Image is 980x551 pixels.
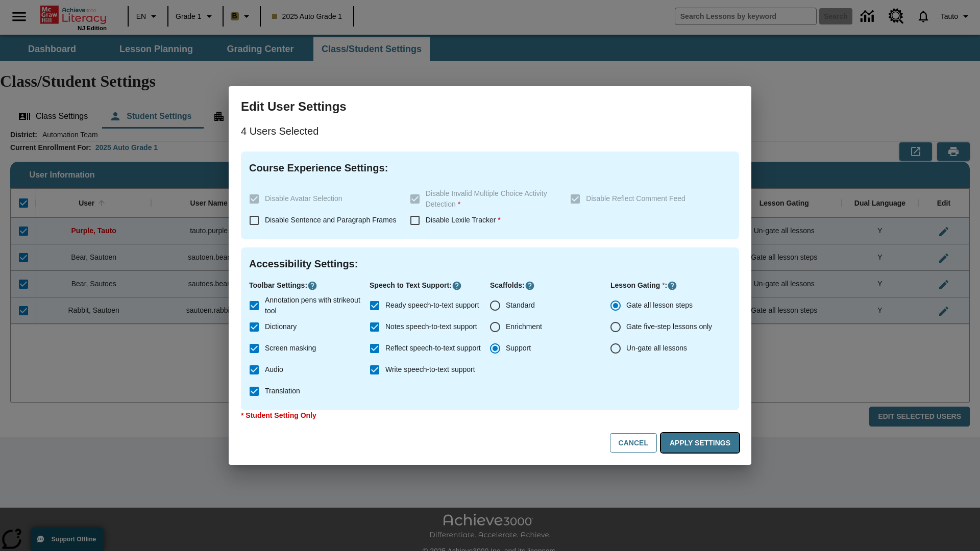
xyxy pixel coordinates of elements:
p: Scaffolds : [490,280,610,291]
p: Speech to Text Support : [370,280,490,291]
span: Disable Reflect Comment Feed [586,194,685,203]
span: Disable Sentence and Paragraph Frames [265,216,397,224]
span: Disable Lexile Tracker [426,216,501,224]
span: Notes speech-to-text support [385,321,477,332]
button: Cancel [610,433,657,453]
span: Gate five-step lessons only [626,321,712,332]
span: Standard [506,300,535,311]
span: Write speech-to-text support [385,364,475,375]
span: Annotation pens with strikeout tool [265,295,361,316]
p: Lesson Gating : [610,280,731,291]
span: Support [506,343,531,354]
h3: Edit User Settings [241,98,739,115]
p: * Student Setting Only [241,410,739,421]
button: Click here to know more about [307,281,317,291]
button: Click here to know more about [525,281,535,291]
span: Disable Invalid Multiple Choice Activity Detection [426,189,547,208]
p: Toolbar Settings : [249,280,370,291]
span: Ready speech-to-text support [385,300,479,311]
label: These settings are specific to individual classes. To see these settings or make changes, please ... [243,188,402,210]
span: Screen masking [265,343,316,354]
span: Translation [265,386,300,396]
p: 4 Users Selected [241,123,739,139]
span: Enrichment [506,321,542,332]
button: Apply Settings [661,433,739,453]
h4: Course Experience Settings : [249,160,731,176]
span: Disable Avatar Selection [265,194,342,203]
span: Un-gate all lessons [626,343,687,354]
span: Audio [265,364,283,375]
span: Gate all lesson steps [626,300,693,311]
h4: Accessibility Settings : [249,256,731,272]
span: Reflect speech-to-text support [385,343,481,354]
label: These settings are specific to individual classes. To see these settings or make changes, please ... [404,188,562,210]
span: Dictionary [265,321,297,332]
button: Click here to know more about [667,281,677,291]
button: Click here to know more about [452,281,462,291]
label: These settings are specific to individual classes. To see these settings or make changes, please ... [565,188,723,210]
